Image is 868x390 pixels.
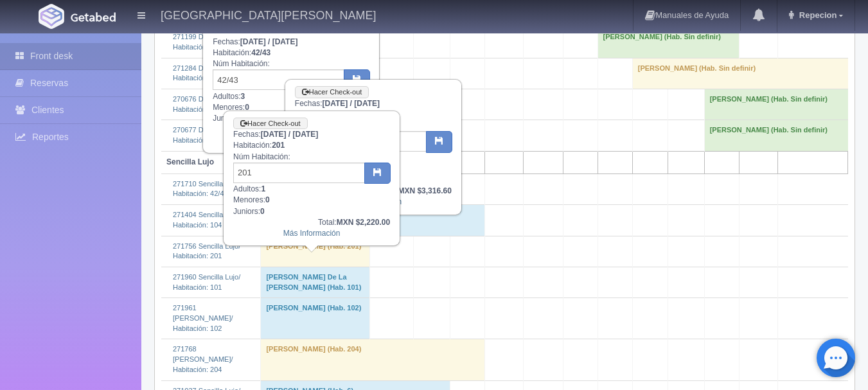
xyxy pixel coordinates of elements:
[261,184,265,193] b: 1
[173,180,240,198] a: 271710 Sencilla Lujo/Habitación: 42/43
[241,92,245,101] b: 3
[598,27,739,58] td: [PERSON_NAME] (Hab. Sin definir)
[704,89,847,120] td: [PERSON_NAME] (Hab. Sin definir)
[173,33,242,51] a: 271199 Doble Lujo/Habitación: Sin definir
[260,207,265,216] b: 0
[796,10,837,20] span: Repecion
[295,186,452,197] div: Total:
[261,339,485,380] td: [PERSON_NAME] (Hab. 204)
[265,195,270,204] b: 0
[233,118,308,130] a: Hacer Check-out
[173,345,233,373] a: 271768 [PERSON_NAME]/Habitación: 204
[213,69,344,90] input: Sin definir
[337,218,390,227] b: MXN $2,220.00
[173,242,240,260] a: 271756 Sencilla Lujo/Habitación: 201
[261,298,370,339] td: [PERSON_NAME] (Hab. 102)
[245,103,249,112] b: 0
[161,6,376,22] h4: [GEOGRAPHIC_DATA][PERSON_NAME]
[286,80,461,213] div: Fechas: Habitación: Núm Habitación: Adultos: Menores: Juniors:
[295,86,369,98] a: Hacer Check-out
[261,130,319,139] b: [DATE] / [DATE]
[233,217,390,228] div: Total:
[213,124,369,135] div: Total:
[173,126,242,144] a: 270677 Doble Lujo/Habitación: Sin definir
[261,267,370,297] td: [PERSON_NAME] De La [PERSON_NAME] (Hab. 101)
[173,273,240,291] a: 271960 Sencilla Lujo/Habitación: 101
[272,141,285,150] b: 201
[71,12,116,22] img: Getabed
[204,20,378,152] div: Fechas: Habitación: Núm Habitación: Adultos: Menores: Juniors:
[240,37,298,46] b: [DATE] / [DATE]
[224,112,399,245] div: Fechas: Habitación: Núm Habitación: Adultos: Menores: Juniors:
[704,120,847,151] td: [PERSON_NAME] (Hab. Sin definir)
[39,4,64,29] img: Getabed
[173,211,240,229] a: 271404 Sencilla Lujo/Habitación: 104
[333,110,346,119] b: 104
[233,163,365,183] input: Sin definir
[251,48,270,57] b: 42/43
[632,58,847,89] td: [PERSON_NAME] (Hab. Sin definir)
[261,236,370,267] td: [PERSON_NAME] (Hab. 201)
[323,99,380,108] b: [DATE] / [DATE]
[283,229,341,238] a: Más Información
[173,64,242,82] a: 271284 Doble Lujo/Habitación: Sin definir
[166,157,214,166] b: Sencilla Lujo
[173,304,233,332] a: 271961 [PERSON_NAME]/Habitación: 102
[398,186,451,195] b: MXN $3,316.60
[173,95,242,113] a: 270676 Doble Lujo/Habitación: Sin definir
